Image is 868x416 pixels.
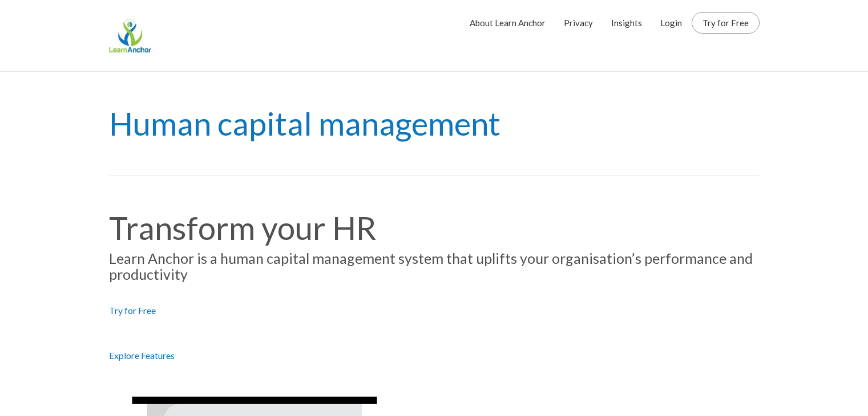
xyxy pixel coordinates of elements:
[660,9,682,37] a: Login
[611,9,642,37] a: Insights
[109,305,156,316] a: Try for Free
[109,350,175,361] a: Explore Features
[470,9,546,37] a: About Learn Anchor
[109,72,760,176] h1: Human capital management
[109,251,760,282] h4: Learn Anchor is a human capital management system that uplifts your organisation’s performance an...
[703,17,749,28] a: Try for Free
[564,9,593,37] a: Privacy
[109,210,760,246] h1: Transform your HR
[109,14,151,57] img: Learn Anchor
